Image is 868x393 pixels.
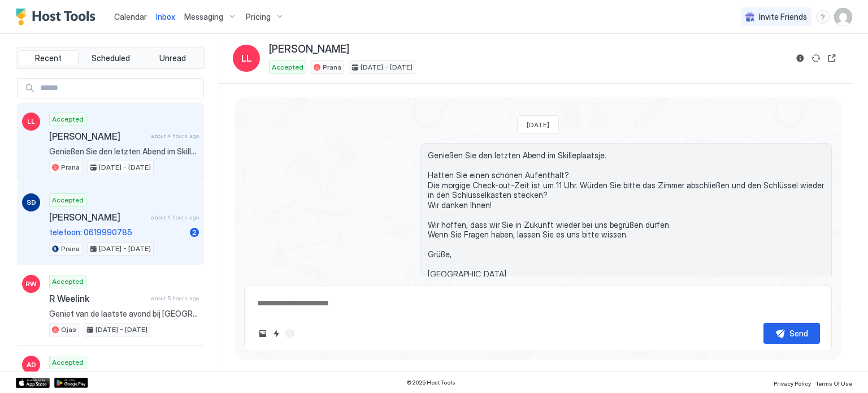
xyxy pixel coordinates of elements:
span: about 4 hours ago [151,214,199,221]
span: Pricing [246,12,271,22]
span: Accepted [272,62,303,72]
span: Prana [61,244,80,254]
span: [PERSON_NAME] [49,211,146,223]
button: Open reservation [825,51,839,65]
a: App Store [16,378,50,388]
span: Privacy Policy [774,380,811,387]
span: Genießen Sie den letzten Abend im Skilleplaatsje. Hatten Sie einen schönen Aufenthalt? Die morgig... [428,150,824,279]
button: Scheduled [81,50,141,66]
span: Accepted [52,357,84,368]
div: Send [789,327,808,339]
span: 2 [192,228,197,236]
span: AD [27,360,36,370]
span: LL [241,51,251,65]
span: [DATE] [527,120,549,129]
button: Unread [142,50,202,66]
div: menu [816,10,830,24]
span: Unread [159,53,186,63]
input: Input Field [36,79,203,98]
span: LL [27,116,35,127]
span: Genießen Sie den letzten Abend im Skilleplaatsje. Hatten Sie einen schönen Aufenthalt? Die morgig... [49,146,199,157]
span: [PERSON_NAME] [49,131,146,142]
span: about 4 hours ago [151,132,199,140]
span: Calendar [114,12,147,21]
span: © 2025 Host Tools [406,379,455,386]
span: Recent [35,53,62,63]
a: Host Tools Logo [16,8,101,25]
button: Recent [19,50,79,66]
a: Google Play Store [54,378,88,388]
span: Geniet van de laatste avond bij [GEOGRAPHIC_DATA]. Heb je een fijn verblijf gehad? [DATE] is de c... [49,309,199,319]
span: R Weelink [49,293,146,304]
span: [DATE] - [DATE] [361,62,413,72]
div: tab-group [16,47,205,69]
span: Ojas [61,325,76,335]
span: RW [25,279,37,289]
span: [DATE] - [DATE] [96,325,147,335]
span: Accepted [52,277,84,287]
button: Sync reservation [809,51,823,65]
div: User profile [834,8,852,26]
span: Accepted [52,114,84,124]
span: [DATE] - [DATE] [99,162,151,172]
a: Privacy Policy [774,377,811,388]
button: Send [763,323,820,344]
a: Inbox [156,11,175,23]
span: Prana [61,162,80,172]
span: Messaging [184,12,223,22]
button: Quick reply [270,327,283,340]
span: about 5 hours ago [151,295,199,302]
span: Terms Of Use [815,380,852,387]
button: Reservation information [793,51,807,65]
span: Scheduled [92,53,130,63]
button: Upload image [256,327,270,340]
span: Accepted [52,195,84,205]
span: [PERSON_NAME] [269,43,349,56]
span: telefoon: 0619990785 [49,227,185,237]
a: Calendar [114,11,147,23]
span: SD [27,197,36,208]
span: Invite Friends [759,12,807,22]
span: Inbox [156,12,175,21]
span: [DATE] - [DATE] [99,244,151,254]
span: Prana [323,62,341,72]
a: Terms Of Use [815,377,852,388]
